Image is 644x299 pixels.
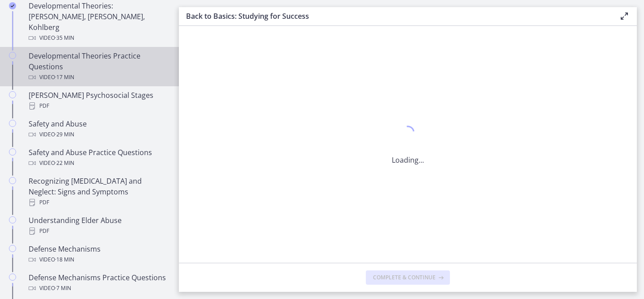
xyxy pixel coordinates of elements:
[366,270,450,285] button: Complete & continue
[29,254,168,265] div: Video
[29,90,168,111] div: [PERSON_NAME] Psychosocial Stages
[55,129,74,140] span: · 29 min
[9,2,16,9] i: Completed
[29,0,168,43] div: Developmental Theories: [PERSON_NAME], [PERSON_NAME], Kohlberg
[55,283,71,294] span: · 7 min
[55,33,74,43] span: · 35 min
[392,155,424,165] p: Loading...
[29,215,168,236] div: Understanding Elder Abuse
[29,33,168,43] div: Video
[29,272,168,294] div: Defense Mechanisms Practice Questions
[29,158,168,168] div: Video
[55,158,74,168] span: · 22 min
[55,254,74,265] span: · 18 min
[29,118,168,140] div: Safety and Abuse
[29,197,168,208] div: PDF
[29,147,168,168] div: Safety and Abuse Practice Questions
[29,283,168,294] div: Video
[29,244,168,265] div: Defense Mechanisms
[373,274,436,281] span: Complete & continue
[29,176,168,208] div: Recognizing [MEDICAL_DATA] and Neglect: Signs and Symptoms
[29,226,168,236] div: PDF
[55,72,74,83] span: · 17 min
[392,123,424,144] div: 1
[29,129,168,140] div: Video
[186,11,605,21] h3: Back to Basics: Studying for Success
[29,51,168,83] div: Developmental Theories Practice Questions
[29,72,168,83] div: Video
[29,101,168,111] div: PDF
